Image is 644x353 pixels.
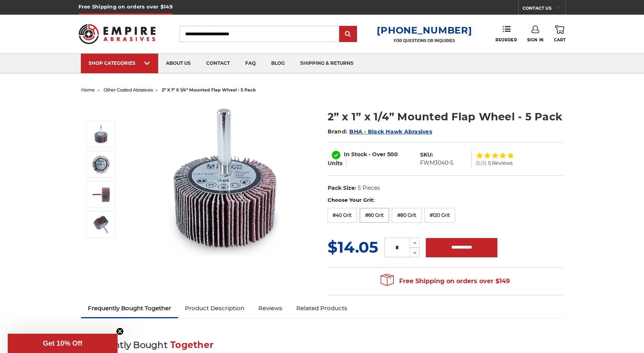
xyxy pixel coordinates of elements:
[91,155,111,174] img: 2” x 1” x 1/4” Mounted Flap Wheel - 5 Pack
[81,339,167,350] span: Frequently Bought
[488,160,512,166] span: 5 Reviews
[91,215,111,234] img: 2” x 1” x 1/4” Mounted Flap Wheel - 5 Pack
[358,184,380,192] dd: 5 Pieces
[263,54,292,73] a: blog
[43,339,82,347] span: Get 10% Off
[476,160,486,166] span: (5.0)
[349,128,432,135] a: BHA - Black Hawk Abrasives
[292,54,361,73] a: shipping & returns
[162,87,256,93] span: 2” x 1” x 1/4” mounted flap wheel - 5 pack
[8,334,118,353] div: Get 10% OffClose teaser
[198,54,237,73] a: contact
[170,339,214,350] span: Together
[344,151,367,158] span: In Stock
[328,128,348,135] span: Brand:
[328,196,563,204] label: Choose Your Grit:
[91,185,111,204] img: 2” x 1” x 1/4” Mounted Flap Wheel - 5 Pack
[328,238,378,257] span: $14.05
[328,184,356,192] dt: Pack Size:
[81,300,178,317] a: Frequently Bought Together
[554,25,565,42] a: Cart
[178,300,251,317] a: Product Description
[328,109,563,124] h1: 2” x 1” x 1/4” Mounted Flap Wheel - 5 Pack
[91,125,111,144] img: 2” x 1” x 1/4” Mounted Flap Wheel - 5 Pack
[116,328,124,335] button: Close teaser
[81,87,95,93] a: home
[377,38,472,43] p: FOR QUESTIONS OR INQUIRIES
[104,87,153,93] a: other coated abrasives
[554,37,565,42] span: Cart
[495,37,517,42] span: Reorder
[89,60,150,66] div: SHOP CATEGORIES
[387,151,398,158] span: 500
[420,159,453,167] dd: FWM3040-5
[527,37,544,42] span: Sign In
[369,151,386,158] span: - Over
[79,19,156,49] img: Empire Abrasives
[381,274,510,289] span: Free Shipping on orders over $149
[340,27,356,42] input: Submit
[158,54,198,73] a: about us
[420,151,433,159] dt: SKU:
[289,300,354,317] a: Related Products
[251,300,289,317] a: Reviews
[237,54,263,73] a: faq
[377,25,472,36] a: [PHONE_NUMBER]
[495,25,517,42] a: Reorder
[523,4,565,15] a: CONTACT US
[147,101,302,255] img: 2” x 1” x 1/4” Mounted Flap Wheel - 5 Pack
[328,160,342,167] span: Units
